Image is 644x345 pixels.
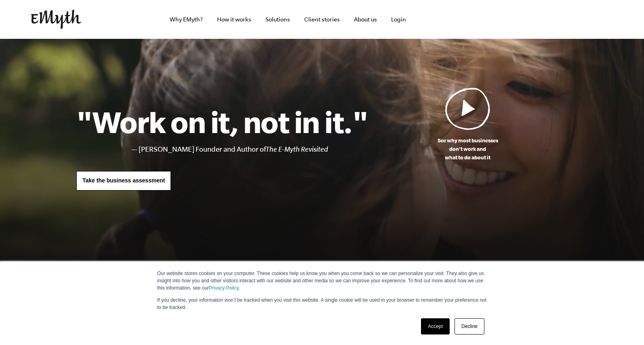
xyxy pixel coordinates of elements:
a: Accept [421,318,450,334]
iframe: Embedded CTA [439,11,524,28]
img: Play Video [445,87,490,130]
p: See why most businesses don't work and what to do about it [368,136,568,162]
img: EMyth [31,10,81,29]
p: Our website stores cookies on your computer. These cookies help us know you when you come back so... [157,270,487,292]
h1: "Work on it, not in it." [76,104,368,140]
a: See why most businessesdon't work andwhat to do about it [368,87,568,162]
p: If you decline, your information won’t be tracked when you visit this website. A single cookie wi... [157,296,487,311]
a: Privacy Policy [209,285,239,291]
a: Decline [455,318,484,334]
i: The E-Myth Revisited [266,145,328,153]
li: [PERSON_NAME] Founder and Author of [139,144,368,155]
a: Take the business assessment [76,171,171,190]
iframe: Embedded CTA [528,11,613,28]
span: Take the business assessment [82,177,165,184]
